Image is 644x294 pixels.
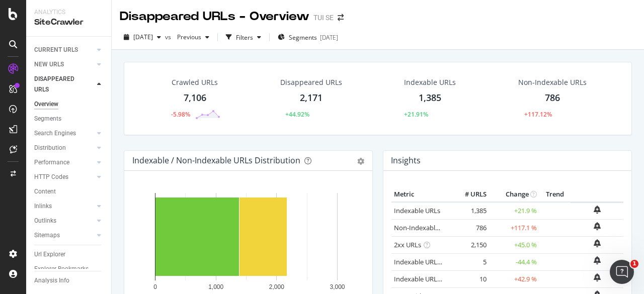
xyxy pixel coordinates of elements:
[184,91,206,105] div: 7,106
[34,128,76,139] div: Search Engines
[208,283,223,290] text: 1,000
[34,201,52,212] div: Inlinks
[34,172,94,182] a: HTTP Codes
[34,186,104,197] a: Content
[34,74,85,95] div: DISAPPEARED URLS
[449,236,489,253] td: 2,150
[449,270,489,287] td: 10
[489,270,539,287] td: +42.9 %
[34,59,64,70] div: NEW URLS
[394,257,478,266] a: Indexable URLs with Bad H1
[539,187,571,202] th: Trend
[330,283,345,290] text: 3,000
[132,155,300,165] div: Indexable / Non-Indexable URLs Distribution
[34,74,94,95] a: DISAPPEARED URLS
[394,206,440,215] a: Indexable URLs
[34,275,104,286] a: Analysis Info
[34,143,94,153] a: Distribution
[269,283,284,290] text: 2,000
[594,239,601,247] div: bell-plus
[280,77,342,87] div: Disappeared URLs
[449,202,489,220] td: 1,385
[34,201,94,212] a: Inlinks
[545,91,560,105] div: 786
[300,91,323,105] div: 2,171
[489,236,539,253] td: +45.0 %
[449,187,489,202] th: # URLS
[165,33,173,41] span: vs
[133,33,153,41] span: 2025 Sep. 1st
[320,33,338,42] div: [DATE]
[34,157,94,168] a: Performance
[34,216,94,226] a: Outlinks
[274,29,342,45] button: Segments[DATE]
[236,33,253,42] div: Filters
[34,230,94,241] a: Sitemaps
[34,264,89,274] div: Explorer Bookmarks
[610,260,634,284] iframe: Intercom live chat
[594,222,601,230] div: bell-plus
[34,45,94,55] a: CURRENT URLS
[357,158,364,165] div: gear
[173,29,213,45] button: Previous
[34,99,58,110] div: Overview
[34,172,68,182] div: HTTP Codes
[391,154,421,167] h4: Insights
[34,275,69,286] div: Analysis Info
[34,59,94,70] a: NEW URLS
[404,110,428,119] div: +21.91%
[449,219,489,236] td: 786
[34,186,56,197] div: Content
[34,216,56,226] div: Outlinks
[313,13,334,23] div: TUI SE
[34,264,104,274] a: Explorer Bookmarks
[594,256,601,264] div: bell-plus
[34,8,103,17] div: Analytics
[518,77,587,87] div: Non-Indexable URLs
[404,77,456,87] div: Indexable URLs
[153,283,157,290] text: 0
[120,29,165,45] button: [DATE]
[34,143,66,153] div: Distribution
[34,17,103,28] div: SiteCrawler
[489,219,539,236] td: +117.1 %
[172,77,218,87] div: Crawled URLs
[34,230,60,241] div: Sitemaps
[34,157,69,168] div: Performance
[394,223,455,232] a: Non-Indexable URLs
[489,202,539,220] td: +21.9 %
[594,273,601,281] div: bell-plus
[524,110,552,119] div: +117.12%
[289,33,317,42] span: Segments
[34,249,104,260] a: Url Explorer
[171,110,190,119] div: -5.98%
[391,187,449,202] th: Metric
[489,187,539,202] th: Change
[34,128,94,139] a: Search Engines
[394,240,421,249] a: 2xx URLs
[34,99,104,110] a: Overview
[489,253,539,270] td: -44.4 %
[338,14,344,21] div: arrow-right-arrow-left
[449,253,489,270] td: 5
[419,91,441,105] div: 1,385
[594,206,601,214] div: bell-plus
[34,114,61,124] div: Segments
[222,29,265,45] button: Filters
[34,114,104,124] a: Segments
[34,249,65,260] div: Url Explorer
[630,260,638,268] span: 1
[394,274,504,283] a: Indexable URLs with Bad Description
[285,110,309,119] div: +44.92%
[34,45,78,55] div: CURRENT URLS
[120,8,309,25] div: Disappeared URLs - Overview
[173,33,201,41] span: Previous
